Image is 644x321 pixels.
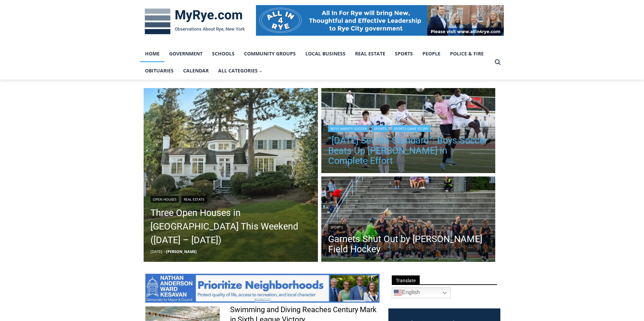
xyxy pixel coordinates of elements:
[150,196,179,203] a: Open Houses
[328,124,489,132] div: | |
[71,57,75,64] div: 1
[0,0,68,68] img: s_800_29ca6ca9-f6cc-433c-a631-14f6620ca39b.jpeg
[321,176,496,264] a: Read More Garnets Shut Out by Horace Greeley Field Hockey
[0,68,102,85] a: [PERSON_NAME] Read Sanctuary Fall Fest: [DATE]
[239,45,301,62] a: Community Groups
[321,88,496,175] a: Read More “Today Set the Standard”: Boys Soccer Beats Up Pelham in Complete Effort
[321,88,496,175] img: (PHOTO: Rye Boys Soccer's Eddie Kehoe (#9 pink) goes up for a header against Pelham on October 8,...
[164,249,166,254] span: –
[445,45,488,62] a: Police & Fire
[207,45,239,62] a: Schools
[301,45,350,62] a: Local Business
[76,57,78,64] div: /
[213,62,267,79] button: Child menu of All Categories
[140,45,164,62] a: Home
[321,176,496,264] img: (PHOTO: The Rye Field Hockey team celebrating on September 16, 2025. Credit: Maureen Tsuchida.)
[140,4,249,39] img: MyRye.com
[391,125,431,132] a: Sports Game Story
[178,62,213,79] a: Calendar
[150,195,311,203] div: |
[150,249,162,254] time: [DATE]
[390,45,418,62] a: Sports
[350,45,390,62] a: Real Estate
[256,5,504,36] img: All in for Rye
[392,287,451,298] a: English
[140,62,178,79] a: Obituaries
[140,45,492,80] nav: Primary Navigation
[328,224,345,231] a: Sports
[144,88,318,262] img: 162 Kirby Lane, Rye
[328,125,369,132] a: Boys Varsity Soccer
[181,196,207,203] a: Real Estate
[150,206,311,247] a: Three Open Houses in [GEOGRAPHIC_DATA] This Weekend ([DATE] – [DATE])
[144,88,318,262] a: Read More Three Open Houses in Rye This Weekend (October 11 – 12)
[328,234,489,254] a: Garnets Shut Out by [PERSON_NAME] Field Hockey
[164,45,207,62] a: Government
[492,56,504,68] button: View Search Form
[166,249,197,254] a: [PERSON_NAME]
[328,135,489,166] a: “[DATE] Set the Standard”: Boys Soccer Beats Up [PERSON_NAME] in Complete Effort
[71,20,98,56] div: Co-sponsored by Westchester County Parks
[5,68,91,84] h4: [PERSON_NAME] Read Sanctuary Fall Fest: [DATE]
[394,289,402,297] img: en
[418,45,445,62] a: People
[372,125,389,132] a: Sports
[392,275,420,285] span: Translate
[80,57,83,64] div: 6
